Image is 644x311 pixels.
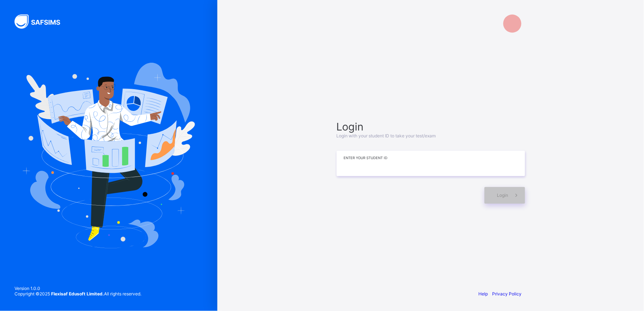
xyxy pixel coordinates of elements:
[51,291,104,297] strong: Flexisaf Edusoft Limited.
[14,291,141,297] span: Copyright © 2025 All rights reserved.
[497,192,508,198] span: Login
[493,291,522,297] a: Privacy Policy
[479,291,488,297] a: Help
[14,14,69,29] img: SAFSIMS Logo
[337,120,525,133] span: Login
[22,63,195,248] img: Hero Image
[337,133,436,138] span: Login with your student ID to take your test/exam
[14,286,141,291] span: Version 1.0.0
